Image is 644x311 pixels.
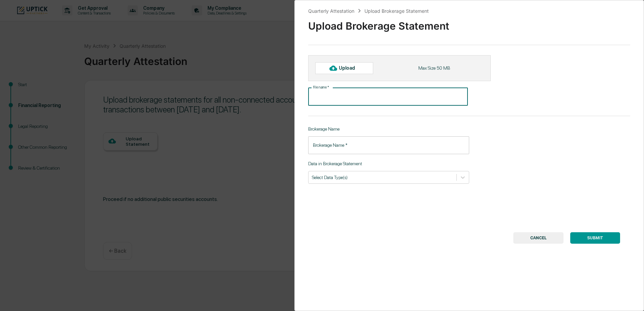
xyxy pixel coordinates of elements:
[308,126,469,132] p: Brokerage Name
[364,8,429,14] div: Upload Brokerage Statement
[308,161,469,166] p: Data in Brokerage Statement
[313,85,329,90] label: File name
[308,8,354,14] div: Quarterly Attestation
[570,232,620,244] button: SUBMIT
[513,232,563,244] button: CANCEL
[418,65,450,71] div: Max Size 50 MB
[308,14,630,32] div: Upload Brokerage Statement
[339,65,361,71] div: Upload
[622,289,641,307] iframe: Open customer support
